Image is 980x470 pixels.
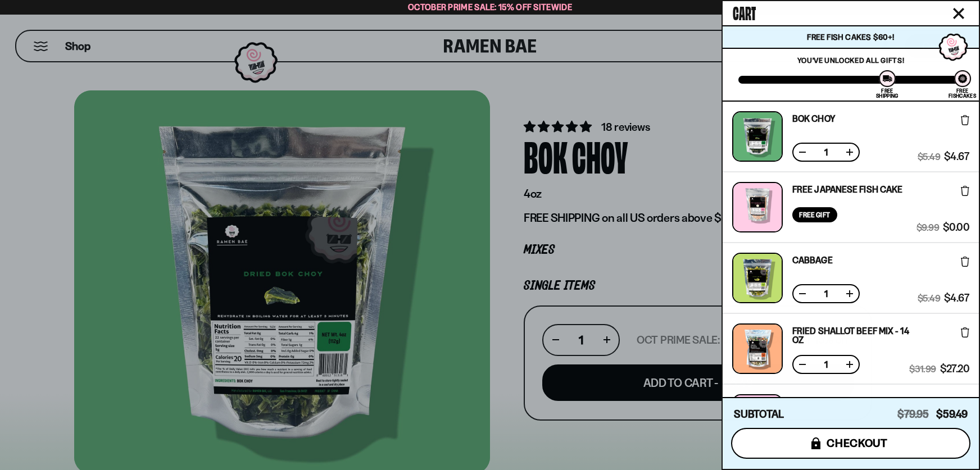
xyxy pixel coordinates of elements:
[827,437,888,449] span: checkout
[936,408,968,421] span: $59.49
[792,114,835,123] a: Bok Choy
[792,185,902,194] a: Free Japanese Fish Cake
[792,326,909,344] a: Fried Shallot Beef Mix - 14 OZ
[731,428,970,459] button: checkout
[944,152,969,162] span: $4.67
[949,88,976,98] div: Free Fishcakes
[950,5,967,22] button: Close cart
[817,289,835,298] span: 1
[918,293,940,303] span: $5.49
[909,364,936,374] span: $31.99
[817,148,835,157] span: 1
[817,360,835,369] span: 1
[943,222,969,232] span: $0.00
[897,408,929,421] span: $79.95
[792,207,837,222] div: Free Gift
[917,222,939,232] span: $9.99
[733,1,756,23] span: Cart
[738,56,963,65] p: You've unlocked all gifts!
[944,293,969,303] span: $4.67
[792,255,833,264] a: Cabbage
[876,88,898,98] div: Free Shipping
[408,2,572,12] span: October Prime Sale: 15% off Sitewide
[807,32,894,42] span: Free Fish Cakes $60+!
[918,152,940,162] span: $5.49
[734,409,784,420] h4: Subtotal
[940,364,969,374] span: $27.20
